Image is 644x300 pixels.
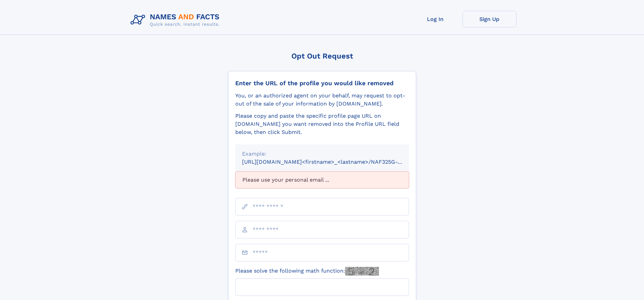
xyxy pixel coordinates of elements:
a: Sign Up [462,11,517,27]
small: [URL][DOMAIN_NAME]<firstname>_<lastname>/NAF325G-xxxxxxxx [242,159,422,165]
div: Enter the URL of the profile you would like removed [235,79,409,87]
div: Opt Out Request [228,52,416,60]
img: Logo Names and Facts [128,11,225,29]
div: Please use your personal email ... [235,171,409,188]
div: Example: [242,150,402,158]
div: You, or an authorized agent on your behalf, may request to opt-out of the sale of your informatio... [235,92,409,108]
label: Please solve the following math function: [235,267,379,276]
a: Log In [408,11,462,27]
div: Please copy and paste the specific profile page URL on [DOMAIN_NAME] you want removed into the Pr... [235,112,409,136]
